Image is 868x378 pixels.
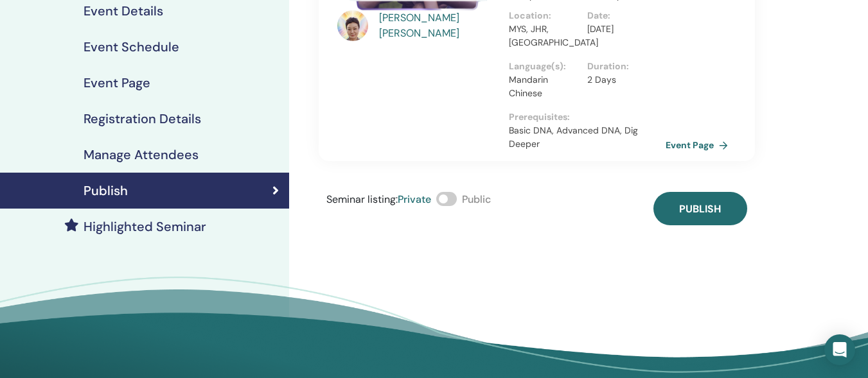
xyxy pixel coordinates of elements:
p: Prerequisites : [509,110,665,124]
a: [PERSON_NAME] [PERSON_NAME] [379,10,496,41]
h4: Registration Details [84,111,201,126]
h4: Event Page [84,75,150,90]
h4: Event Details [84,3,163,19]
h4: Event Schedule [84,39,179,55]
p: Language(s) : [509,60,580,73]
h4: Publish [84,183,128,198]
p: 2 Days [587,73,658,87]
p: Location : [509,9,580,22]
span: Public [462,193,491,206]
span: Publish [679,202,721,216]
span: Private [398,193,431,206]
span: Seminar listing : [326,193,398,206]
p: Mandarin Chinese [509,73,580,100]
p: MYS, JHR, [GEOGRAPHIC_DATA] [509,22,580,49]
button: Publish [653,192,747,225]
div: Open Intercom Messenger [824,334,855,365]
a: Event Page [666,135,733,155]
p: Basic DNA, Advanced DNA, Dig Deeper [509,124,665,151]
h4: Manage Attendees [84,147,199,162]
p: Duration : [587,60,658,73]
p: [DATE] [587,22,658,36]
h4: Highlighted Seminar [84,219,206,234]
img: default.jpg [337,10,368,41]
p: Date : [587,9,658,22]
